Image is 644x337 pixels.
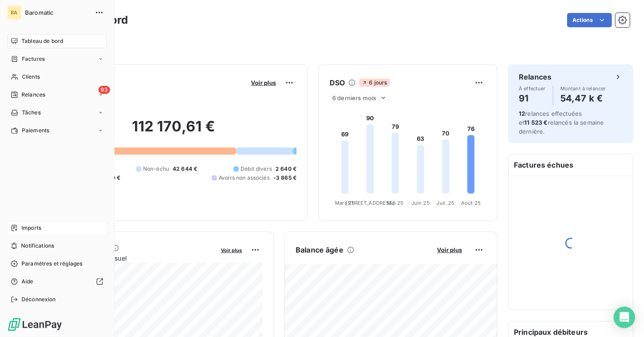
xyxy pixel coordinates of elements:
[98,86,110,94] span: 93
[25,9,89,16] span: Baromatic
[143,165,169,173] span: Non-échu
[22,109,41,117] span: Tâches
[7,221,107,235] a: Imports
[335,200,355,206] tspan: Mars 25
[434,246,465,254] button: Voir plus
[524,119,547,126] span: 11 523 €
[296,244,343,255] h6: Balance âgée
[22,126,49,135] span: Paiements
[7,317,63,332] img: Logo LeanPay
[51,118,297,144] h2: 112 170,61 €
[218,246,245,254] button: Voir plus
[560,91,606,105] h4: 54,47 k €
[219,174,270,182] span: Avoirs non associés
[519,110,604,135] span: relances effectuées et relancés la semaine dernière.
[21,295,56,303] span: Déconnexion
[359,79,390,87] span: 6 jours
[21,278,34,286] span: Aide
[519,110,525,117] span: 12
[7,70,107,84] a: Clients
[519,91,546,105] h4: 91
[251,79,276,86] span: Voir plus
[22,73,40,81] span: Clients
[437,246,462,253] span: Voir plus
[567,13,612,27] button: Actions
[560,86,606,91] span: Montant à relancer
[221,247,242,253] span: Voir plus
[461,200,481,206] tspan: Août 25
[7,274,107,289] a: Aide
[436,200,454,206] tspan: Juil. 25
[21,260,82,268] span: Paramètres et réglages
[248,79,279,87] button: Voir plus
[508,154,633,176] h6: Factures échues
[21,242,54,250] span: Notifications
[7,5,21,20] div: BA
[332,94,376,101] span: 6 derniers mois
[346,200,394,206] tspan: [STREET_ADDRESS]
[330,77,345,88] h6: DSO
[519,72,551,82] h6: Relances
[7,105,107,120] a: Tâches
[519,86,546,91] span: À effectuer
[387,200,403,206] tspan: Mai 25
[21,91,45,99] span: Relances
[22,55,45,63] span: Factures
[7,88,107,102] a: 93Relances
[411,200,430,206] tspan: Juin 25
[7,52,107,66] a: Factures
[275,165,297,173] span: 2 640 €
[21,224,41,232] span: Imports
[7,123,107,138] a: Paiements
[273,174,297,182] span: -3 865 €
[173,165,197,173] span: 42 644 €
[7,34,107,48] a: Tableau de bord
[51,253,215,263] span: Chiffre d'affaires mensuel
[614,307,635,328] div: Open Intercom Messenger
[7,257,107,271] a: Paramètres et réglages
[241,165,272,173] span: Débit divers
[21,37,63,45] span: Tableau de bord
